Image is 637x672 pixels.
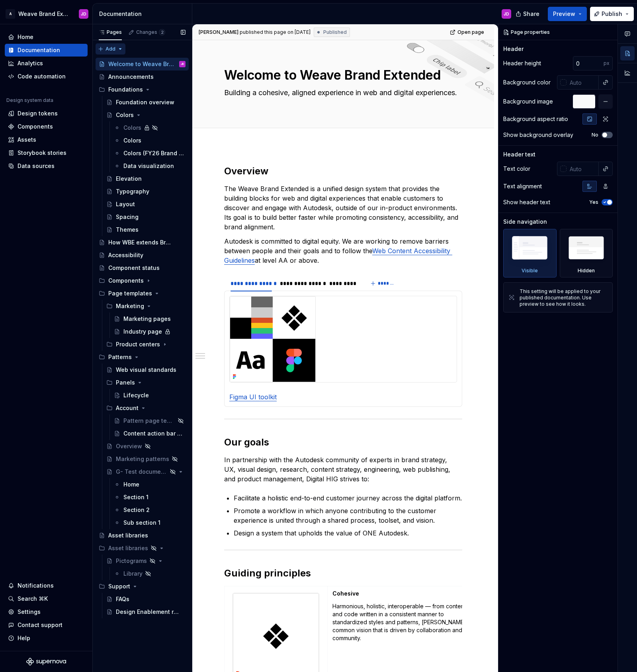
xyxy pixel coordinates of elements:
[116,175,142,183] div: Elevation
[111,160,189,172] a: Data visualization
[503,59,541,67] div: Header height
[224,455,462,484] p: In partnership with the Autodesk community of experts in brand strategy, UX, visual design, resea...
[108,582,130,590] div: Support
[5,606,88,618] a: Settings
[103,453,189,465] a: Marketing patterns
[111,567,189,580] a: Library
[111,389,189,402] a: Lifecycle
[123,137,141,145] div: Colors
[103,606,189,618] a: Design Enablement requests
[116,455,169,463] div: Marketing patterns
[589,199,598,205] label: Yes
[18,608,41,616] div: Settings
[136,29,165,35] div: Changes
[116,404,139,412] div: Account
[578,268,595,274] div: Hidden
[96,529,189,542] a: Asset libraries
[5,31,88,43] a: Home
[512,7,545,21] button: Share
[5,107,88,120] a: Design tokens
[224,165,462,178] h2: Overview
[106,46,115,52] span: Add
[18,136,36,144] div: Assets
[103,593,189,606] a: FAQs
[5,70,88,83] a: Code automation
[108,289,152,297] div: Page templates
[18,149,66,157] div: Storybook stories
[240,29,311,35] div: published this page on [DATE]
[503,229,557,277] div: Visible
[567,162,599,176] input: Auto
[96,580,189,593] div: Support
[5,57,88,70] a: Analytics
[116,366,176,374] div: Web visual standards
[592,132,598,138] label: No
[234,506,462,525] p: Promote a workflow in which anyone contributing to the customer experience is united through a sh...
[503,150,535,158] div: Header text
[503,98,553,105] div: Background image
[116,340,160,348] div: Product centers
[123,506,150,514] div: Section 2
[103,376,189,389] div: Panels
[5,44,88,57] a: Documentation
[103,300,189,313] div: Marketing
[108,531,148,539] div: Asset libraries
[103,185,189,198] a: Typography
[181,60,184,68] div: JD
[111,427,189,440] a: Content action bar pattern
[111,147,189,160] a: Colors (FY26 Brand refresh)
[103,363,189,376] a: Web visual standards
[81,11,86,17] div: JD
[103,172,189,185] a: Elevation
[111,134,189,147] a: Colors
[503,218,547,226] div: Side navigation
[548,7,587,21] button: Preview
[116,226,139,234] div: Themes
[96,70,189,83] a: Announcements
[5,592,88,605] button: Search ⌘K
[103,223,189,236] a: Themes
[116,200,135,208] div: Layout
[234,493,462,503] p: Facilitate a holistic end-to-end customer journey across the digital platform.
[332,590,359,597] strong: Cohesive
[111,414,189,427] a: Pattern page template
[108,264,160,272] div: Component status
[223,66,461,85] textarea: Welcome to Weave Brand Extended
[18,109,58,117] div: Design tokens
[108,73,154,81] div: Announcements
[116,442,142,450] div: Overview
[123,481,139,488] div: Home
[99,29,122,35] div: Pages
[457,29,484,35] span: Open page
[123,493,149,501] div: Section 1
[323,29,347,35] span: Published
[18,59,43,67] div: Analytics
[5,120,88,133] a: Components
[229,296,457,402] section-item: Figma UI toolkit
[224,184,462,232] p: The Weave Brand Extended is a unified design system that provides the building blocks for web and...
[96,236,189,249] a: How WBE extends Brand
[108,238,174,246] div: How WBE extends Brand
[223,86,461,109] textarea: Building a cohesive, aligned experience in web and digital experiences.
[116,557,147,565] div: Pictograms
[96,43,125,55] button: Add
[96,274,189,287] div: Components
[111,504,189,516] a: Section 2
[103,198,189,211] a: Layout
[123,391,149,399] div: Lifecycle
[447,27,488,38] a: Open page
[96,287,189,300] div: Page templates
[5,133,88,146] a: Assets
[18,582,54,590] div: Notifications
[111,478,189,491] a: Home
[103,402,189,414] div: Account
[503,115,568,123] div: Background aspect ratio
[18,634,30,642] div: Help
[560,229,613,277] div: Hidden
[103,211,189,223] a: Spacing
[123,124,141,132] div: Colors
[103,465,189,478] a: G- Test documentation page
[503,182,542,190] div: Text alignment
[26,658,66,666] svg: Supernova Logo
